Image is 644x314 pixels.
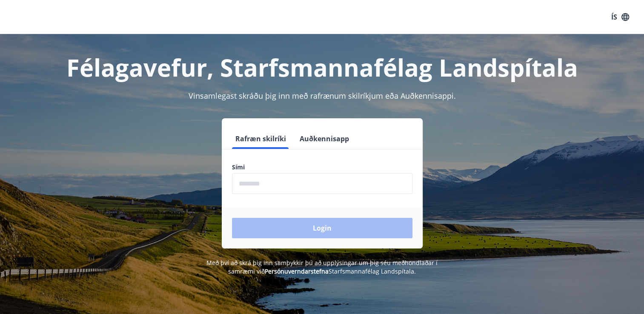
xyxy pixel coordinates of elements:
button: ÍS [607,9,634,25]
span: Vinsamlegast skráðu þig inn með rafrænum skilríkjum eða Auðkennisappi. [189,91,456,101]
button: Rafræn skilríki [232,128,289,149]
button: Auðkennisapp [296,128,352,149]
label: Sími [232,163,412,171]
span: Með því að skrá þig inn samþykkir þú að upplýsingar um þig séu meðhöndlaðar í samræmi við Starfsm... [206,259,438,275]
h1: Félagavefur, Starfsmannafélag Landspítala [26,51,618,83]
a: Persónuverndarstefna [265,267,329,275]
